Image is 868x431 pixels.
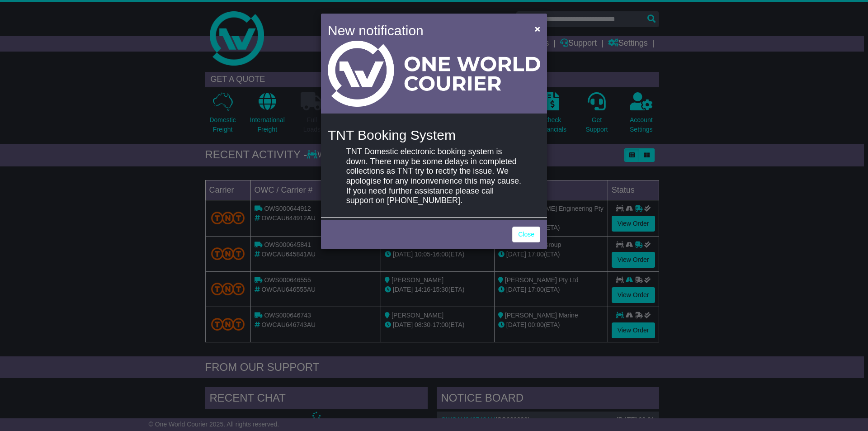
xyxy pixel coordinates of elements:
[535,24,540,34] span: ×
[328,20,522,41] h4: New notification
[346,147,522,206] p: TNT Domestic electronic booking system is down. There may be some delays in completed collections...
[512,227,540,242] a: Close
[328,41,540,107] img: Light
[328,128,540,142] h4: TNT Booking System
[530,19,545,38] button: Close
